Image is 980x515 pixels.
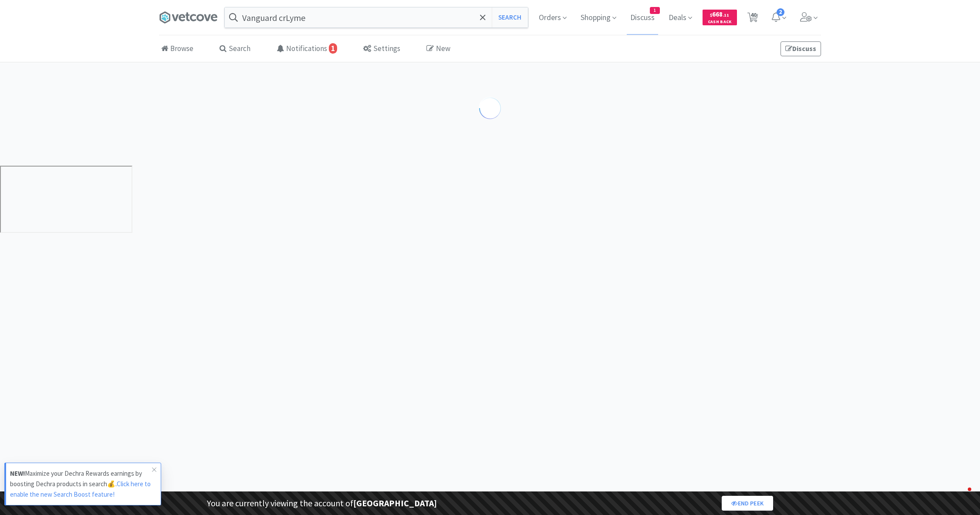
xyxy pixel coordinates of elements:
a: End Peek [722,496,773,511]
strong: [GEOGRAPHIC_DATA] [353,498,437,508]
span: 1 [329,43,337,54]
span: 2 [777,8,784,16]
strong: NEW! [10,469,25,477]
a: Discuss [781,41,821,56]
iframe: Intercom live chat [950,485,971,506]
span: . 11 [723,12,729,18]
a: New [424,36,453,62]
a: Discuss1 [627,14,658,22]
p: Maximize your Dechra Rewards earnings by boosting Dechra products in search💰. [10,468,152,500]
input: Search by item, sku, manufacturer, ingredient, size... [225,7,528,27]
a: Search [217,36,253,62]
span: Cash Back [708,20,732,25]
a: Notifications1 [274,36,339,62]
span: 668 [710,10,729,18]
p: You are currently viewing the account of [207,496,437,510]
span: 1 [650,7,659,14]
span: $ [710,12,712,18]
button: Search [492,7,528,27]
a: Browse [159,36,196,62]
a: Settings [361,36,402,62]
a: 40 [744,15,762,23]
a: $668.11Cash Back [703,6,737,29]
